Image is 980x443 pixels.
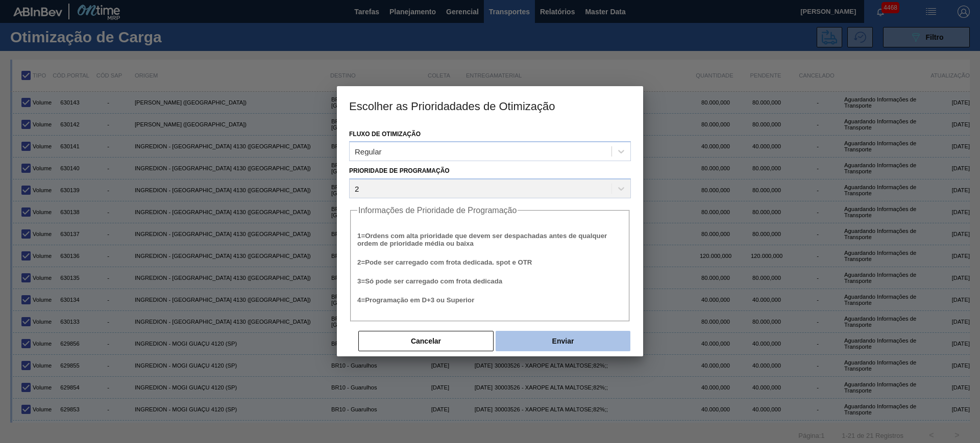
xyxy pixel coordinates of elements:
[358,331,494,351] button: Cancelar
[357,277,623,285] h5: 3 = Só pode ser carregado com frota dedicada
[355,147,382,156] div: Regular
[357,296,623,304] h5: 4 = Programação em D+3 ou Superior
[357,232,623,247] h5: 1 = Ordens com alta prioridade que devem ser despachadas antes de qualquer ordem de prioridade mé...
[349,167,450,174] label: Prioridade de Programação
[357,206,518,215] legend: Informações de Prioridade de Programação
[496,331,630,351] button: Enviar
[337,86,643,125] h3: Escolher as Prioridadades de Otimização
[349,131,421,138] label: Fluxo de Otimização
[357,258,623,266] h5: 2 = Pode ser carregado com frota dedicada. spot e OTR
